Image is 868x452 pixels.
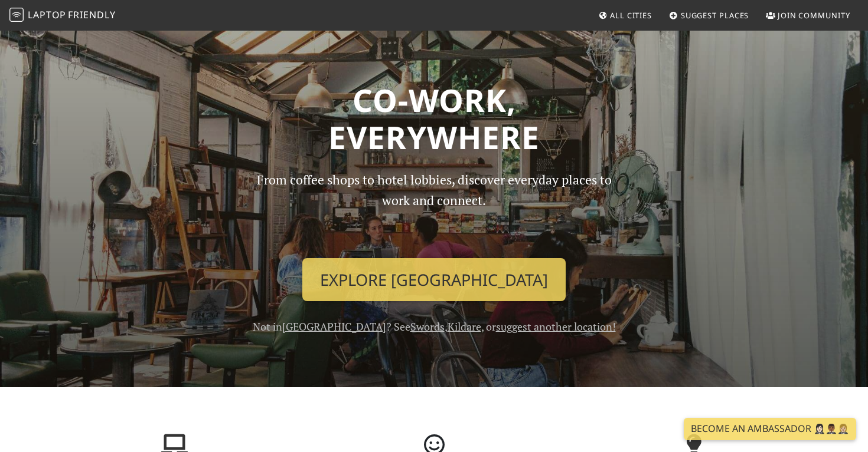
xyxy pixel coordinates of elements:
[410,319,445,334] a: Swords
[448,319,481,334] a: Kildare
[28,8,66,21] span: Laptop
[664,5,754,26] a: Suggest Places
[684,418,856,440] a: Become an Ambassador 🤵🏻‍♀️🤵🏾‍♂️🤵🏼‍♀️
[681,10,749,21] span: Suggest Places
[778,10,850,21] span: Join Community
[68,8,115,21] span: Friendly
[761,5,855,26] a: Join Community
[593,5,657,26] a: All Cities
[610,10,652,21] span: All Cities
[253,319,616,334] span: Not in ? See , , or
[9,8,24,22] img: LaptopFriendly
[246,170,622,248] p: From coffee shops to hotel lobbies, discover everyday places to work and connect.
[496,319,616,334] a: suggest another location!
[9,5,116,26] a: LaptopFriendly LaptopFriendly
[51,81,817,156] h1: Co-work, Everywhere
[282,319,386,334] a: [GEOGRAPHIC_DATA]
[302,258,566,302] a: Explore [GEOGRAPHIC_DATA]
